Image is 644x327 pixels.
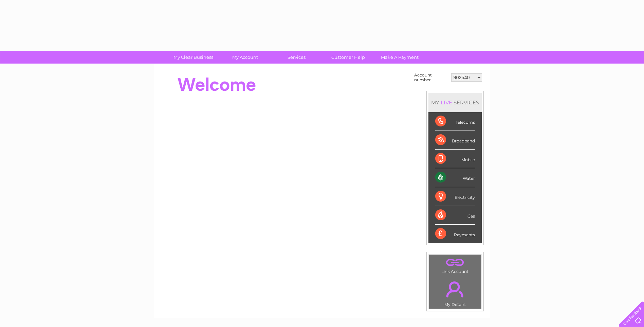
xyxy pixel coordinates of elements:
td: My Details [429,276,481,309]
a: Customer Help [320,51,376,64]
a: My Clear Business [165,51,221,64]
a: . [431,277,479,301]
div: Payments [435,225,475,243]
div: Telecoms [435,112,475,131]
td: Account number [412,71,449,84]
td: Link Account [429,254,481,276]
div: Water [435,168,475,187]
a: Make A Payment [372,51,428,64]
div: Broadband [435,131,475,150]
a: . [431,256,479,268]
div: Mobile [435,150,475,168]
a: Services [269,51,325,64]
div: Electricity [435,187,475,206]
div: Gas [435,206,475,225]
div: LIVE [439,99,454,106]
a: My Account [217,51,273,64]
div: MY SERVICES [428,93,482,112]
